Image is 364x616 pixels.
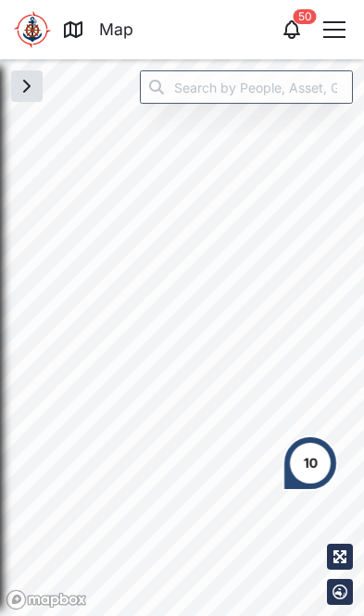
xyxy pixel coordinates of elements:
input: Search by People, Asset, Geozone or Place [140,70,353,104]
a: Mapbox logo [6,589,87,610]
div: Map [99,17,133,42]
div: Map marker [282,435,338,491]
img: Mobile Logo [14,11,51,48]
div: 50 [294,9,317,24]
div: 10 [304,453,318,473]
